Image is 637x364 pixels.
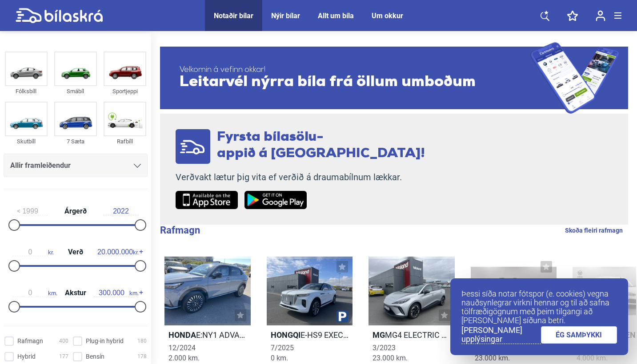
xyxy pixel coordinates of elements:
span: Verð [66,249,85,256]
span: kr. [12,248,54,256]
span: Hybrid [17,352,36,361]
span: 7/2025 0 km. [271,344,294,362]
span: Bensín [86,352,104,361]
span: 400 [59,336,68,346]
div: 7 Sæta [54,136,97,146]
h2: E-HS9 EXECUTIVE 120KWH [267,330,353,340]
a: Nýir bílar [271,12,300,20]
span: Árgerð [62,208,89,215]
b: Honda [168,330,196,340]
div: Smábíl [54,86,97,96]
a: Skoða fleiri rafmagn [565,225,623,236]
p: Verðvakt lætur þig vita ef verðið á draumabílnum lækkar. [176,172,425,183]
span: Plug-in hybrid [86,336,124,346]
a: [PERSON_NAME] upplýsingar [461,326,541,344]
div: Sportjeppi [104,86,146,96]
div: Skutbíll [5,136,48,146]
b: Mg [373,330,385,340]
div: Fólksbíll [5,86,48,96]
span: 12/2024 2.000 km. [168,344,200,362]
a: Allt um bíla [318,12,354,20]
a: Um okkur [372,12,403,20]
a: Velkomin á vefinn okkar!Leitarvél nýrra bíla frá öllum umboðum [160,42,628,114]
div: Rafbíll [104,136,146,146]
span: Akstur [63,289,88,297]
span: Velkomin á vefinn okkar! [180,66,530,75]
span: Fyrsta bílasölu- appið á [GEOGRAPHIC_DATA]! [217,131,425,161]
span: 177 [59,352,68,361]
span: kr. [97,248,139,256]
img: user-login.svg [596,10,605,21]
span: Allir framleiðendur [10,159,71,172]
span: Rafmagn [17,336,43,346]
span: km. [12,289,57,297]
h2: E:NY1 ADVANCE [164,330,251,340]
span: km. [94,289,139,297]
span: 3/2023 23.000 km. [373,344,408,362]
p: Þessi síða notar fótspor (e. cookies) vegna nauðsynlegrar virkni hennar og til að safna tölfræðig... [461,289,617,325]
span: 178 [137,352,147,361]
span: 180 [137,336,147,346]
b: Rafmagn [160,225,200,236]
b: Hongqi [271,330,300,340]
h2: MG4 ELECTRIC 64KWH [369,330,455,340]
a: ÉG SAMÞYKKI [541,326,617,344]
a: Notaðir bílar [214,12,253,20]
span: Leitarvél nýrra bíla frá öllum umboðum [180,75,530,91]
